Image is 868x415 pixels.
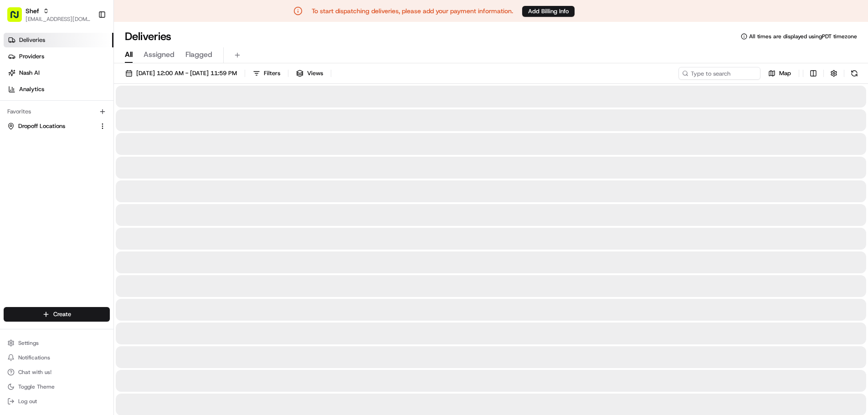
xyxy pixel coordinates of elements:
[4,104,110,119] div: Favorites
[185,49,212,60] span: Flagged
[19,85,44,93] span: Analytics
[18,383,55,390] span: Toggle Theme
[4,337,110,349] button: Settings
[121,67,241,80] button: [DATE] 12:00 AM - [DATE] 11:59 PM
[779,69,791,77] span: Map
[4,366,110,379] button: Chat with us!
[7,122,95,130] a: Dropoff Locations
[4,33,113,47] a: Deliveries
[4,66,113,80] a: Nash AI
[18,354,50,361] span: Notifications
[4,49,113,64] a: Providers
[264,69,280,77] span: Filters
[764,67,795,80] button: Map
[4,119,110,133] button: Dropoff Locations
[26,6,39,15] button: Shef
[307,69,323,77] span: Views
[848,67,861,80] button: Refresh
[4,380,110,393] button: Toggle Theme
[125,29,171,44] h1: Deliveries
[18,122,65,130] span: Dropoff Locations
[19,52,44,61] span: Providers
[144,49,175,60] span: Assigned
[136,69,237,77] span: [DATE] 12:00 AM - [DATE] 11:59 PM
[4,82,113,97] a: Analytics
[53,310,71,318] span: Create
[125,49,133,60] span: All
[292,67,327,80] button: Views
[18,339,39,347] span: Settings
[18,398,37,405] span: Log out
[4,307,110,322] button: Create
[19,36,45,44] span: Deliveries
[678,67,760,80] input: Type to search
[749,33,857,40] span: All times are displayed using PDT timezone
[4,395,110,408] button: Log out
[4,4,94,26] button: Shef[EMAIL_ADDRESS][DOMAIN_NAME]
[522,6,575,17] button: Add Billing Info
[19,69,40,77] span: Nash AI
[249,67,284,80] button: Filters
[312,6,513,15] p: To start dispatching deliveries, please add your payment information.
[522,5,575,17] a: Add Billing Info
[4,351,110,364] button: Notifications
[18,369,51,376] span: Chat with us!
[26,15,91,23] button: [EMAIL_ADDRESS][DOMAIN_NAME]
